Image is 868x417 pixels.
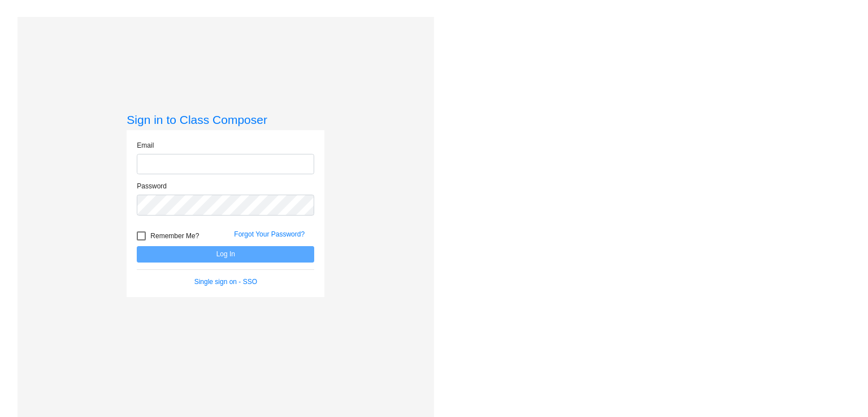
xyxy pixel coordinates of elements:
[194,278,257,286] a: Single sign on - SSO
[127,113,324,127] h3: Sign in to Class Composer
[150,229,199,243] span: Remember Me?
[234,230,305,238] a: Forgot Your Password?
[137,181,167,191] label: Password
[137,246,314,263] button: Log In
[137,140,154,151] label: Email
